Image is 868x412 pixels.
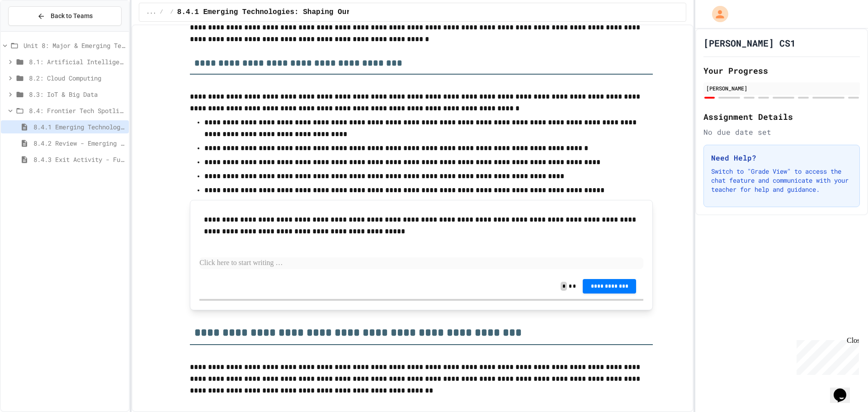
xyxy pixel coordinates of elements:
button: Back to Teams [8,6,122,26]
span: 8.4.2 Review - Emerging Technologies: Shaping Our Digital Future [33,138,125,148]
h1: [PERSON_NAME] CS1 [703,37,796,49]
span: 8.4.1 Emerging Technologies: Shaping Our Digital Future [177,7,416,18]
span: 8.4.1 Emerging Technologies: Shaping Our Digital Future [33,122,125,132]
span: Back to Teams [51,11,93,21]
h3: Need Help? [711,152,852,163]
h2: Your Progress [703,64,860,77]
span: 8.4: Frontier Tech Spotlight [29,106,125,115]
span: / [170,9,174,16]
span: / [160,9,163,16]
iframe: chat widget [793,336,859,375]
span: Unit 8: Major & Emerging Technologies [24,41,125,50]
span: 8.1: Artificial Intelligence Basics [29,57,125,66]
h2: Assignment Details [703,110,860,123]
span: 8.2: Cloud Computing [29,73,125,83]
div: [PERSON_NAME] [706,84,857,92]
span: 8.4.3 Exit Activity - Future Tech Challenge [33,155,125,164]
p: Switch to "Grade View" to access the chat feature and communicate with your teacher for help and ... [711,167,852,194]
iframe: chat widget [830,376,859,403]
span: ... [146,9,156,16]
span: 8.3: IoT & Big Data [29,90,125,99]
div: My Account [703,4,731,24]
div: Chat with us now!Close [4,4,62,57]
div: No due date set [703,127,860,137]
